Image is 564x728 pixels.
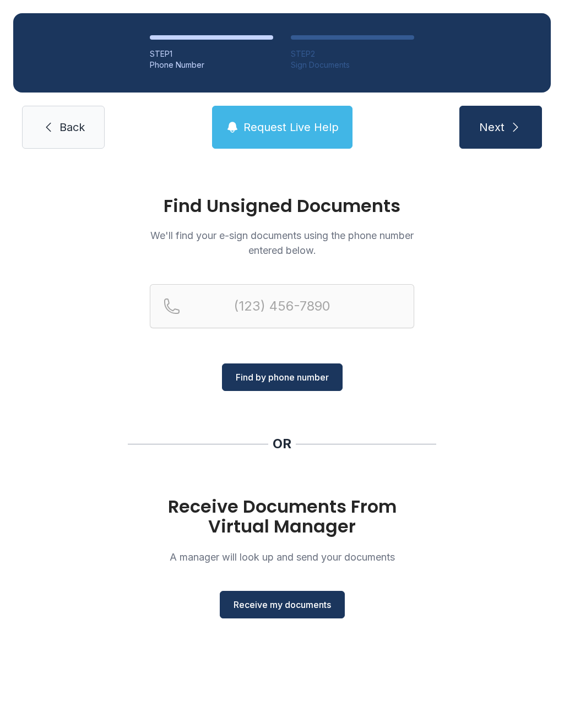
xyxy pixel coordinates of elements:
div: STEP 2 [291,48,414,59]
p: A manager will look up and send your documents [150,550,414,564]
span: Next [479,119,505,135]
span: Find by phone number [236,371,329,384]
div: Phone Number [150,59,273,70]
div: Sign Documents [291,59,414,70]
input: Reservation phone number [150,284,414,328]
div: STEP 1 [150,48,273,59]
span: Back [59,119,85,135]
h1: Receive Documents From Virtual Manager [150,497,414,536]
p: We'll find your e-sign documents using the phone number entered below. [150,228,414,258]
span: Receive my documents [234,598,331,611]
span: Request Live Help [243,119,339,135]
div: OR [273,435,291,453]
h1: Find Unsigned Documents [150,197,414,215]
